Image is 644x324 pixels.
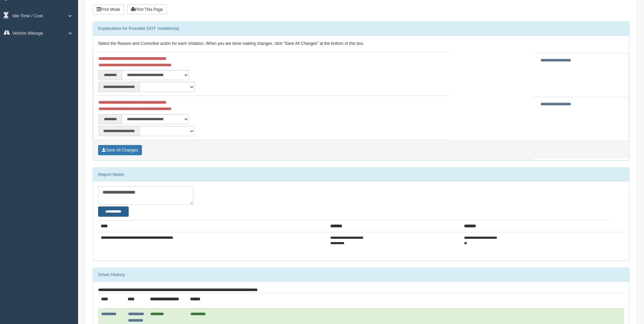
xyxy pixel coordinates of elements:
[127,4,167,15] button: Print This Page
[98,145,142,155] button: Save
[93,268,629,282] div: Driver History
[93,36,629,52] div: Select the Reason and Corrective action for each Violation. When you are done making changes, cli...
[93,22,629,35] div: Explanation for Possible DOT Violation(s)
[93,168,629,181] div: Report Notes
[98,206,129,217] button: Change Filter Options
[93,4,124,15] button: Print Mode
